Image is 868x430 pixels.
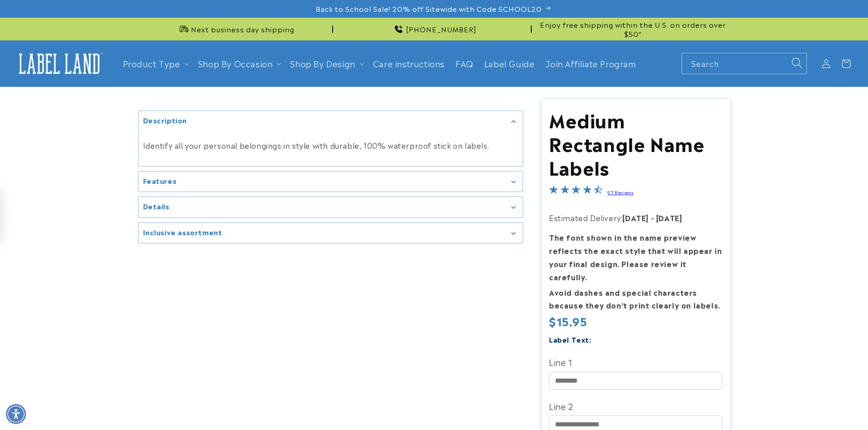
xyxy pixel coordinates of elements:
summary: Description [139,111,523,132]
iframe: Gorgias Floating Chat [677,387,859,421]
button: Search [787,53,807,73]
span: $15.95 [549,314,587,328]
div: Announcement [535,18,730,40]
h2: Inclusive assortment [143,228,222,237]
span: Enjoy free shipping within the U.S. on orders over $50* [535,20,730,38]
summary: Inclusive assortment [139,223,523,243]
span: Next business day shipping [191,25,294,34]
label: Line 2 [549,399,722,413]
a: Label Land [10,46,108,81]
strong: - [651,212,654,223]
summary: Details [139,197,523,218]
a: Label Guide [479,53,540,74]
p: Identify all your personal belongings in style with durable, 100% waterproof stick on labels. [143,139,518,152]
a: Join Affiliate Program [540,53,642,74]
media-gallery: Gallery Viewer [138,111,523,243]
span: Label Guide [484,58,535,69]
a: Care instructions [368,53,450,74]
summary: Features [139,172,523,192]
img: Label Land [14,50,105,78]
strong: The font shown in the name preview reflects the exact style that will appear in your final design... [549,232,722,282]
strong: Avoid dashes and special characters because they don’t print clearly on labels. [549,287,720,311]
a: Product Type [123,57,180,69]
a: FAQ [450,53,479,74]
summary: Shop By Design [285,53,367,74]
strong: [DATE] [622,212,649,223]
p: Estimated Delivery: [549,211,722,224]
span: Care instructions [373,58,445,69]
a: Shop By Design [290,57,355,69]
span: Join Affiliate Program [545,58,636,69]
span: Back to School Sale! 20% off Sitewide with Code SCHOOL20 [316,4,542,13]
label: Line 1 [549,354,722,369]
a: 97 Reviews [607,189,633,195]
h2: Features [143,176,177,185]
span: Shop By Occasion [198,58,273,69]
div: Accessibility Menu [6,404,26,424]
span: FAQ [456,58,473,69]
span: [PHONE_NUMBER] [406,25,477,34]
h2: Description [143,116,187,125]
div: Announcement [337,18,532,40]
strong: [DATE] [656,212,683,223]
h2: Details [143,202,169,211]
summary: Shop By Occasion [193,53,285,74]
summary: Product Type [118,53,193,74]
label: Label Text: [549,334,591,344]
h1: Medium Rectangle Name Labels [549,107,722,178]
div: Announcement [138,18,333,40]
span: 4.7-star overall rating [549,186,603,197]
